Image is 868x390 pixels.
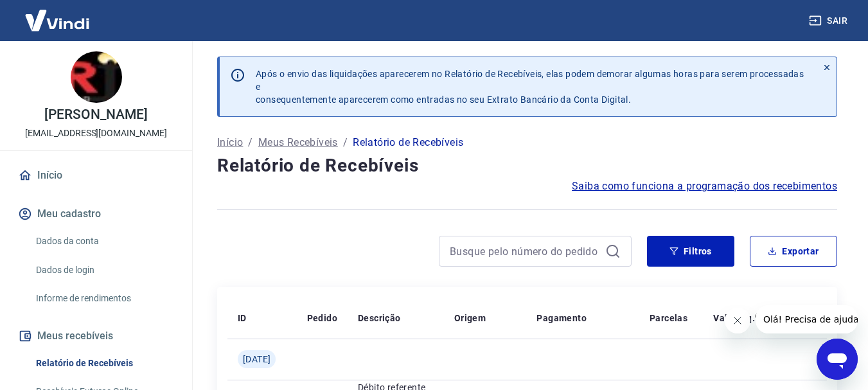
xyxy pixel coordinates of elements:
button: Exportar [750,236,837,267]
p: Parcelas [650,312,687,324]
a: Informe de rendimentos [31,285,177,312]
img: Vindi [15,1,99,40]
a: Dados de login [31,257,177,283]
a: Meus Recebíveis [258,135,338,150]
p: / [248,135,252,150]
h4: Relatório de Recebíveis [217,153,837,179]
p: / [343,135,348,150]
iframe: Mensagem da empresa [756,305,858,333]
span: Olá! Precisa de ajuda? [8,9,108,19]
button: Meus recebíveis [15,322,177,350]
img: 98f372c3-1aab-4577-bc9c-01e1385e9b41.jpeg [71,51,122,103]
span: [DATE] [243,353,270,366]
p: Após o envio das liquidações aparecerem no Relatório de Recebíveis, elas podem demorar algumas ho... [256,67,807,106]
p: Valor Líq. [713,312,755,324]
p: Pagamento [536,312,587,324]
input: Busque pelo número do pedido [450,242,600,261]
button: Sair [806,9,853,33]
a: Dados da conta [31,228,177,254]
a: Relatório de Recebíveis [31,350,177,377]
a: Saiba como funciona a programação dos recebimentos [572,179,837,194]
p: [PERSON_NAME] [44,108,147,121]
a: Início [15,161,177,190]
iframe: Botão para abrir a janela de mensagens [817,339,858,380]
iframe: Fechar mensagem [725,308,750,333]
button: Meu cadastro [15,200,177,228]
p: ID [238,312,247,324]
a: Início [217,135,243,150]
p: Relatório de Recebíveis [353,135,463,150]
button: Filtros [647,236,734,267]
p: Descrição [358,312,401,324]
p: [EMAIL_ADDRESS][DOMAIN_NAME] [25,127,167,140]
p: Pedido [307,312,337,324]
p: Origem [454,312,486,324]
